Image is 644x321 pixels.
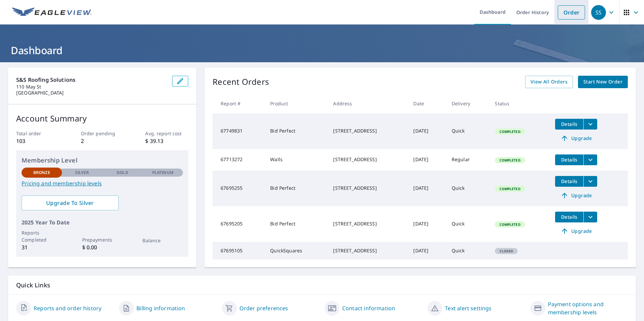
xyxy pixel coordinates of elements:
[34,304,101,312] a: Reports and order history
[559,134,593,142] span: Upgrade
[446,242,490,259] td: Quick
[265,94,328,113] th: Product
[548,300,628,316] a: Payment options and membership levels
[495,186,524,191] span: Completed
[555,133,597,144] a: Upgrade
[22,156,183,165] p: Membership Level
[591,5,606,20] div: SS
[525,76,573,88] a: View All Orders
[333,247,402,254] div: [STREET_ADDRESS]
[495,222,524,227] span: Completed
[22,243,62,251] p: 31
[16,112,188,124] p: Account Summary
[495,158,524,163] span: Completed
[328,94,408,113] th: Address
[16,76,167,84] p: S&S Roofing Solutions
[559,191,593,200] span: Upgrade
[16,137,59,145] p: 103
[75,170,89,176] p: Silver
[145,137,188,145] p: $ 39.13
[583,154,597,165] button: filesDropdownBtn-67713272
[559,121,579,127] span: Details
[555,154,583,165] button: detailsBtn-67713272
[213,171,265,206] td: 67695255
[446,149,490,171] td: Regular
[239,304,288,312] a: Order preferences
[16,84,167,90] p: 110 May St
[408,171,446,206] td: [DATE]
[16,90,167,96] p: [GEOGRAPHIC_DATA]
[22,218,183,226] p: 2025 Year To Date
[489,94,550,113] th: Status
[213,149,265,171] td: 67713272
[16,130,59,137] p: Total order
[555,176,583,187] button: detailsBtn-67695255
[408,113,446,149] td: [DATE]
[265,149,328,171] td: Walls
[12,7,92,17] img: EV Logo
[142,237,183,244] p: Balance
[265,242,328,259] td: QuickSquares
[583,176,597,187] button: filesDropdownBtn-67695255
[446,206,490,242] td: Quick
[558,5,585,20] a: Order
[82,243,123,251] p: $ 0.00
[333,220,402,227] div: [STREET_ADDRESS]
[81,130,124,137] p: Order pending
[82,236,123,243] p: Prepayments
[495,129,524,134] span: Completed
[495,249,517,253] span: Closed
[530,78,568,86] span: View All Orders
[342,304,395,312] a: Contact information
[16,281,628,289] p: Quick Links
[559,227,593,235] span: Upgrade
[555,212,583,222] button: detailsBtn-67695205
[333,185,402,191] div: [STREET_ADDRESS]
[583,212,597,222] button: filesDropdownBtn-67695205
[213,76,269,88] p: Recent Orders
[555,190,597,201] a: Upgrade
[213,113,265,149] td: 67749831
[145,130,188,137] p: Avg. report cost
[265,113,328,149] td: Bid Perfect
[27,199,113,207] span: Upgrade To Silver
[408,149,446,171] td: [DATE]
[117,170,128,176] p: Gold
[213,206,265,242] td: 67695205
[213,94,265,113] th: Report #
[152,170,173,176] p: Platinum
[408,94,446,113] th: Date
[583,119,597,130] button: filesDropdownBtn-67749831
[446,94,490,113] th: Delivery
[559,214,579,220] span: Details
[555,119,583,130] button: detailsBtn-67749831
[22,179,183,187] a: Pricing and membership levels
[33,170,50,176] p: Bronze
[81,137,124,145] p: 2
[408,242,446,259] td: [DATE]
[22,229,62,243] p: Reports Completed
[333,128,402,134] div: [STREET_ADDRESS]
[213,242,265,259] td: 67695105
[265,206,328,242] td: Bid Perfect
[555,226,597,237] a: Upgrade
[265,171,328,206] td: Bid Perfect
[22,195,119,210] a: Upgrade To Silver
[446,171,490,206] td: Quick
[408,206,446,242] td: [DATE]
[583,78,622,86] span: Start New Order
[559,156,579,163] span: Details
[333,156,402,163] div: [STREET_ADDRESS]
[136,304,185,312] a: Billing information
[559,178,579,184] span: Details
[8,43,636,57] h1: Dashboard
[446,113,490,149] td: Quick
[578,76,628,88] a: Start New Order
[445,304,491,312] a: Text alert settings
